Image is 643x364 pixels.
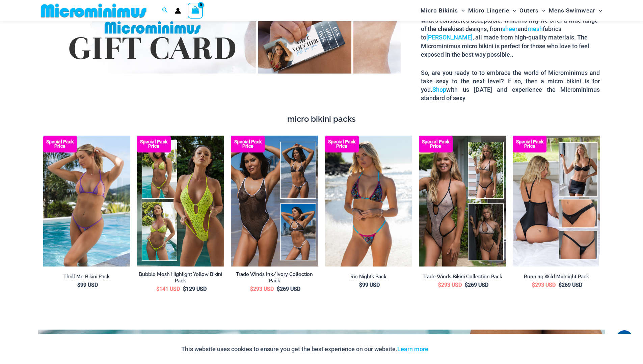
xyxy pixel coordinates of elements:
bdi: 99 USD [359,282,380,288]
span: Mens Swimwear [549,2,595,19]
span: $ [559,282,562,288]
bdi: 293 USD [250,286,274,292]
span: $ [465,282,468,288]
span: $ [77,282,80,288]
a: Rio Nights Glitter Spot 309 Tri Top 469 Thong 01 Rio Nights Glitter Spot 309 Tri Top 469 Thong 04... [325,136,412,266]
span: $ [156,286,159,292]
span: Menu Toggle [458,2,465,19]
bdi: 141 USD [156,286,180,292]
a: Collection Pack Collection Pack b (1)Collection Pack b (1) [231,136,318,267]
span: Outers [519,2,539,19]
bdi: 129 USD [183,286,207,292]
b: Special Pack Price [231,140,265,148]
a: All Styles (1) Running Wild Midnight 1052 Top 6512 Bottom 04Running Wild Midnight 1052 Top 6512 B... [513,136,600,267]
bdi: 269 USD [465,282,488,288]
span: $ [183,286,186,292]
p: So, are you ready to to embrace the world of Microminimus and take sexy to the next level? If so,... [421,68,600,103]
span: $ [277,286,280,292]
a: Bubble Mesh Ultimate (3) Bubble Mesh Highlight Yellow 309 Tri Top 469 Thong 05Bubble Mesh Highlig... [137,136,224,266]
span: Micro Lingerie [468,2,509,19]
img: Thrill Me Sweets 3155 Tri Top 4155 Thong Bikini 05 [43,136,130,266]
a: Bubble Mesh Highlight Yellow Bikini Pack [137,271,224,284]
img: Collection Pack [231,136,318,267]
span: Micro Bikinis [421,2,458,19]
a: Micro BikinisMenu ToggleMenu Toggle [419,2,466,19]
bdi: 293 USD [438,282,462,288]
a: [PERSON_NAME] [426,34,473,41]
span: $ [532,282,535,288]
span: $ [250,286,253,292]
img: Rio Nights Glitter Spot 309 Tri Top 469 Thong 01 [325,136,412,266]
nav: Site Navigation [418,1,605,20]
span: $ [359,282,362,288]
bdi: 293 USD [532,282,556,288]
bdi: 269 USD [277,286,300,292]
a: Learn more [397,345,428,353]
a: Trade Winds Ink/Ivory Collection Pack [231,271,318,284]
span: Menu Toggle [595,2,602,19]
a: Thrill Me Sweets 3155 Tri Top 4155 Thong Bikini 05 Thrill Me Sweets 3155 Tri Top 4155 Thong Bikin... [43,136,130,266]
button: Accept [433,341,462,357]
bdi: 99 USD [77,282,98,288]
b: Special Pack Price [43,140,77,148]
a: Collection Pack (1) Trade Winds IvoryInk 317 Top 469 Thong 11Trade Winds IvoryInk 317 Top 469 Tho... [419,136,506,266]
a: Running Wild Midnight Pack [513,274,600,280]
img: MM SHOP LOGO FLAT [38,3,149,18]
a: OutersMenu ToggleMenu Toggle [518,2,547,19]
b: Special Pack Price [513,140,546,148]
span: Menu Toggle [539,2,545,19]
img: All Styles (1) [513,136,600,267]
b: Special Pack Price [325,140,359,148]
p: This website uses cookies to ensure you get the best experience on our website. [181,344,428,354]
a: mesh [528,25,543,32]
a: Account icon link [175,8,181,14]
a: Micro LingerieMenu ToggleMenu Toggle [466,2,518,19]
a: Thrill Me Bikini Pack [43,274,130,280]
a: Mens SwimwearMenu ToggleMenu Toggle [547,2,604,19]
a: Trade Winds Bikini Collection Pack [419,274,506,280]
b: Special Pack Price [137,140,171,148]
h4: micro bikini packs [43,114,600,124]
a: Rio Nights Pack [325,274,412,280]
span: Menu Toggle [509,2,516,19]
a: Search icon link [162,6,168,15]
a: Shop [432,86,446,93]
span: $ [438,282,441,288]
b: Special Pack Price [419,140,453,148]
a: View Shopping Cart, empty [188,3,203,18]
a: sheer [502,25,517,32]
img: Bubble Mesh Ultimate (3) [137,136,224,266]
bdi: 269 USD [559,282,582,288]
img: Collection Pack (1) [419,136,506,266]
